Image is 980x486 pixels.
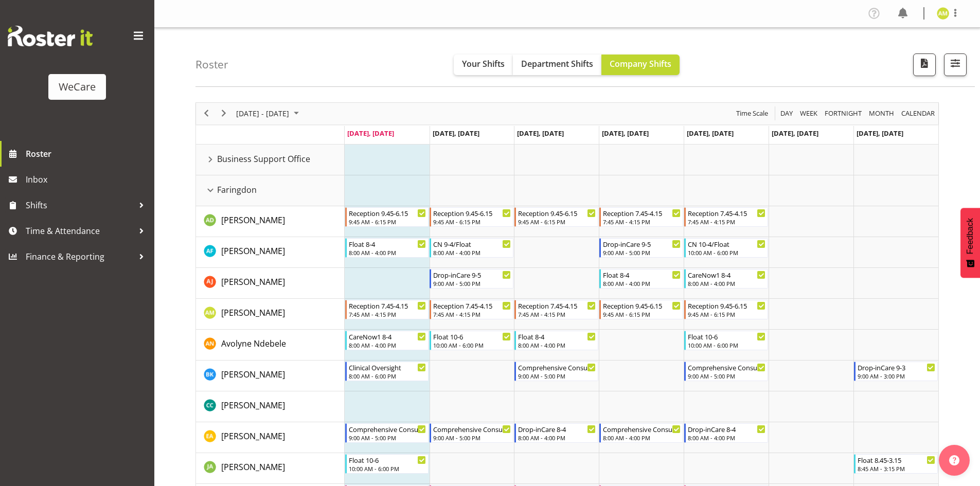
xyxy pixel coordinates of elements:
span: Day [779,107,794,120]
div: 7:45 AM - 4:15 PM [349,310,426,318]
div: Drop-inCare 9-3 [858,362,935,372]
span: Shifts [26,197,134,213]
div: Alex Ferguson"s event - Drop-inCare 9-5 Begin From Thursday, October 9, 2025 at 9:00:00 AM GMT+13... [599,238,683,258]
span: [PERSON_NAME] [221,307,285,318]
div: 7:45 AM - 4:15 PM [518,310,596,318]
div: next period [215,103,233,124]
button: Filter Shifts [944,53,967,76]
a: [PERSON_NAME] [221,368,285,381]
a: [PERSON_NAME] [221,399,285,411]
div: 8:00 AM - 4:00 PM [688,279,765,287]
span: Department Shifts [521,58,593,69]
div: Alex Ferguson"s event - CN 10-4/Float Begin From Friday, October 10, 2025 at 10:00:00 AM GMT+13:0... [684,238,768,258]
div: 8:00 AM - 4:00 PM [518,434,596,442]
div: Float 10-6 [433,331,511,341]
div: October 06 - 12, 2025 [233,103,305,124]
td: Charlotte Courtney resource [196,391,345,422]
td: Brian Ko resource [196,361,345,391]
span: Month [868,107,895,120]
span: [DATE], [DATE] [433,129,479,138]
div: Avolyne Ndebele"s event - Float 10-6 Begin From Friday, October 10, 2025 at 10:00:00 AM GMT+13:00... [684,331,768,350]
span: Week [799,107,818,120]
span: Your Shifts [462,58,505,69]
td: Alex Ferguson resource [196,237,345,268]
div: Aleea Devenport"s event - Reception 9.45-6.15 Begin From Monday, October 6, 2025 at 9:45:00 AM GM... [345,207,429,227]
div: Aleea Devenport"s event - Reception 7.45-4.15 Begin From Thursday, October 9, 2025 at 7:45:00 AM ... [599,207,683,227]
span: [DATE], [DATE] [857,129,903,138]
button: Timeline Month [867,107,896,120]
td: Antonia Mao resource [196,299,345,330]
div: 8:00 AM - 4:00 PM [518,341,596,349]
div: Clinical Oversight [349,362,426,372]
div: Reception 9.45-6.15 [349,208,426,218]
div: 9:45 AM - 6:15 PM [518,218,596,226]
div: Avolyne Ndebele"s event - Float 8-4 Begin From Wednesday, October 8, 2025 at 8:00:00 AM GMT+13:00... [514,331,598,350]
h4: Roster [195,59,228,70]
td: Ena Advincula resource [196,422,345,453]
div: 9:45 AM - 6:15 PM [603,310,681,318]
div: previous period [198,103,215,124]
div: Alex Ferguson"s event - Float 8-4 Begin From Monday, October 6, 2025 at 8:00:00 AM GMT+13:00 Ends... [345,238,429,258]
div: Reception 9.45-6.15 [688,300,765,311]
div: Antonia Mao"s event - Reception 7.45-4.15 Begin From Tuesday, October 7, 2025 at 7:45:00 AM GMT+1... [430,300,513,319]
span: Feedback [966,218,975,254]
a: [PERSON_NAME] [221,245,285,257]
span: [PERSON_NAME] [221,245,285,257]
div: 9:00 AM - 5:00 PM [349,434,426,442]
span: [DATE] - [DATE] [235,107,290,120]
div: Drop-inCare 8-4 [688,424,765,434]
div: Float 10-6 [688,331,765,341]
a: Avolyne Ndebele [221,337,286,350]
div: 9:00 AM - 5:00 PM [433,279,511,287]
div: 8:00 AM - 4:00 PM [349,248,426,257]
span: Company Shifts [610,58,671,69]
div: 7:45 AM - 4:15 PM [433,310,511,318]
button: Feedback - Show survey [960,208,980,278]
div: 9:00 AM - 3:00 PM [858,372,935,380]
div: 8:00 AM - 4:00 PM [688,434,765,442]
div: 8:00 AM - 4:00 PM [349,341,426,349]
div: Ena Advincula"s event - Drop-inCare 8-4 Begin From Wednesday, October 8, 2025 at 8:00:00 AM GMT+1... [514,423,598,443]
div: Jane Arps"s event - Float 8.45-3.15 Begin From Sunday, October 12, 2025 at 8:45:00 AM GMT+13:00 E... [854,454,938,474]
div: 8:00 AM - 4:00 PM [603,434,681,442]
div: Reception 9.45-6.15 [518,208,596,218]
img: help-xxl-2.png [949,455,959,465]
div: Comprehensive Consult 9-5 [518,362,596,372]
div: 9:45 AM - 6:15 PM [688,310,765,318]
button: Company Shifts [601,55,680,75]
a: [PERSON_NAME] [221,461,285,473]
div: Avolyne Ndebele"s event - Float 10-6 Begin From Tuesday, October 7, 2025 at 10:00:00 AM GMT+13:00... [430,331,513,350]
div: Reception 7.45-4.15 [603,208,681,218]
div: 8:00 AM - 6:00 PM [349,372,426,380]
div: Aleea Devenport"s event - Reception 9.45-6.15 Begin From Tuesday, October 7, 2025 at 9:45:00 AM G... [430,207,513,227]
a: [PERSON_NAME] [221,307,285,319]
div: CareNow1 8-4 [688,269,765,280]
span: [DATE], [DATE] [772,129,818,138]
div: Reception 9.45-6.15 [433,208,511,218]
div: 9:00 AM - 5:00 PM [433,434,511,442]
img: Rosterit website logo [8,26,93,46]
button: Department Shifts [513,55,601,75]
div: Reception 7.45-4.15 [349,300,426,311]
div: 8:00 AM - 4:00 PM [603,279,681,287]
span: [PERSON_NAME] [221,214,285,226]
span: Time Scale [735,107,769,120]
div: CN 10-4/Float [688,239,765,249]
div: 9:45 AM - 6:15 PM [349,218,426,226]
div: Avolyne Ndebele"s event - CareNow1 8-4 Begin From Monday, October 6, 2025 at 8:00:00 AM GMT+13:00... [345,331,429,350]
div: Brian Ko"s event - Comprehensive Consult 9-5 Begin From Friday, October 10, 2025 at 9:00:00 AM GM... [684,362,768,381]
div: Amy Johannsen"s event - Float 8-4 Begin From Thursday, October 9, 2025 at 8:00:00 AM GMT+13:00 En... [599,269,683,289]
span: [DATE], [DATE] [517,129,564,138]
span: [DATE], [DATE] [602,129,649,138]
div: 8:00 AM - 4:00 PM [433,248,511,257]
span: [DATE], [DATE] [347,129,394,138]
div: 7:45 AM - 4:15 PM [603,218,681,226]
div: Antonia Mao"s event - Reception 7.45-4.15 Begin From Monday, October 6, 2025 at 7:45:00 AM GMT+13... [345,300,429,319]
button: Timeline Week [798,107,819,120]
div: Ena Advincula"s event - Comprehensive Consult 9-5 Begin From Tuesday, October 7, 2025 at 9:00:00 ... [430,423,513,443]
div: Drop-inCare 9-5 [603,239,681,249]
div: 9:45 AM - 6:15 PM [433,218,511,226]
div: Amy Johannsen"s event - CareNow1 8-4 Begin From Friday, October 10, 2025 at 8:00:00 AM GMT+13:00 ... [684,269,768,289]
button: Your Shifts [454,55,513,75]
button: Month [900,107,937,120]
